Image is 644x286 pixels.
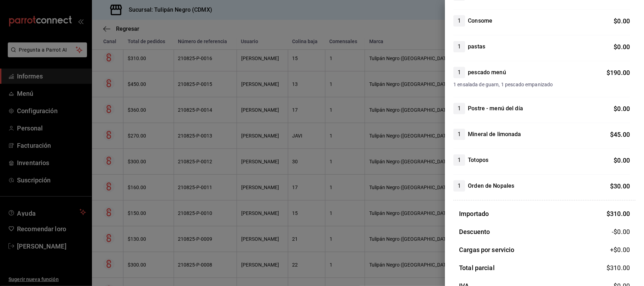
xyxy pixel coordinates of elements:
font: $ [607,210,610,217]
font: $ [614,17,617,25]
font: 1 [458,131,461,138]
font: 0.00 [617,17,630,25]
font: Total parcial [459,264,495,272]
font: 1 [458,157,461,163]
font: 1 ensalada de guarn, 1 pescado empanizado [453,82,553,87]
font: $ [607,264,610,272]
font: Postre - menú del día [468,105,523,112]
font: 1 [458,105,461,112]
font: Consome [468,17,492,24]
font: 190.00 [610,69,630,76]
font: 0.00 [617,105,630,112]
font: -$0.00 [612,228,630,235]
font: 1 [458,43,461,50]
font: $ [610,182,614,190]
font: 0.00 [617,157,630,164]
font: 0.00 [617,43,630,51]
font: Totopos [468,157,488,163]
font: pescado menú [468,69,506,76]
font: Importado [459,210,489,217]
font: 310.00 [610,210,630,217]
font: Orden de Nopales [468,182,514,189]
font: 1 [458,17,461,24]
font: 0.00 [617,246,630,253]
font: Cargas por servicio [459,246,515,253]
font: 1 [458,69,461,76]
font: 1 [458,182,461,189]
font: $ [610,131,614,138]
font: $ [607,69,610,76]
font: $ [614,157,617,164]
font: 30.00 [614,182,630,190]
font: $ [614,105,617,112]
font: 45.00 [614,131,630,138]
font: pastas [468,43,485,50]
font: 310.00 [610,264,630,272]
font: $ [614,43,617,51]
font: Descuento [459,228,490,235]
font: Mineral de limonada [468,131,521,138]
font: +$ [610,246,617,253]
